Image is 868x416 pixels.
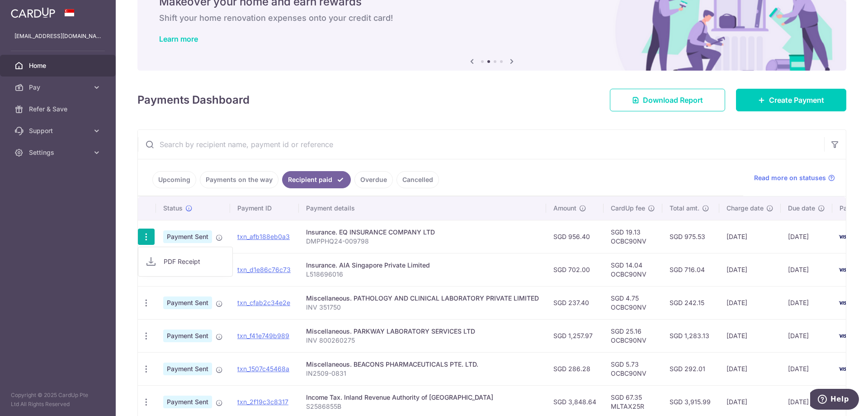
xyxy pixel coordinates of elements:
[546,286,604,319] td: SGD 237.40
[610,89,725,111] a: Download Report
[662,220,719,253] td: SGD 975.53
[163,363,212,375] span: Payment Sent
[719,253,781,286] td: [DATE]
[553,204,576,213] span: Amount
[306,303,539,312] p: INV 351750
[835,330,853,341] img: Bank Card
[299,196,546,220] th: Payment details
[11,7,55,18] img: CardUp
[306,261,539,270] div: Insurance. AIA Singapore Private Limited
[781,220,832,253] td: [DATE]
[670,204,699,213] span: Total amt.
[237,299,290,306] a: txn_cfab2c34e2e
[662,253,719,286] td: SGD 716.04
[604,220,662,253] td: SGD 19.13 OCBC90NV
[662,286,719,319] td: SGD 242.15
[282,171,351,188] a: Recipient paid
[200,171,278,188] a: Payments on the way
[810,389,859,411] iframe: Opens a widget where you can find more information
[719,319,781,352] td: [DATE]
[835,297,853,308] img: Bank Card
[769,95,824,105] span: Create Payment
[781,286,832,319] td: [DATE]
[781,352,832,385] td: [DATE]
[662,352,719,385] td: SGD 292.01
[237,365,289,373] a: txn_1507c45468a
[306,237,539,246] p: DMPPHQ24-009798
[611,204,645,213] span: CardUp fee
[306,228,539,237] div: Insurance. EQ INSURANCE COMPANY LTD
[163,230,212,243] span: Payment Sent
[29,61,89,70] span: Home
[152,171,196,188] a: Upcoming
[754,173,826,182] span: Read more on statuses
[237,398,288,406] a: txn_2f19c3c8317
[788,204,815,213] span: Due date
[163,330,212,342] span: Payment Sent
[604,352,662,385] td: SGD 5.73 OCBC90NV
[726,204,764,213] span: Charge date
[546,352,604,385] td: SGD 286.28
[163,204,183,213] span: Status
[237,332,289,339] a: txn_f41e749b989
[604,286,662,319] td: SGD 4.75 OCBC90NV
[237,233,290,240] a: txn_afb188eb0a3
[546,253,604,286] td: SGD 702.00
[159,34,198,43] a: Learn more
[138,130,824,159] input: Search by recipient name, payment id or reference
[604,319,662,352] td: SGD 25.16 OCBC90NV
[306,270,539,279] p: L518696016
[163,296,212,309] span: Payment Sent
[719,220,781,253] td: [DATE]
[719,286,781,319] td: [DATE]
[163,396,212,408] span: Payment Sent
[29,148,89,157] span: Settings
[736,89,846,111] a: Create Payment
[546,220,604,253] td: SGD 956.40
[306,393,539,402] div: Income Tax. Inland Revenue Authority of [GEOGRAPHIC_DATA]
[662,319,719,352] td: SGD 1,283.13
[643,95,703,105] span: Download Report
[137,92,250,108] h4: Payments Dashboard
[306,360,539,369] div: Miscellaneous. BEACONS PHARMACEUTICALS PTE. LTD.
[546,319,604,352] td: SGD 1,257.97
[306,336,539,345] p: INV 800260275
[754,173,835,182] a: Read more on statuses
[306,327,539,336] div: Miscellaneous. PARKWAY LABORATORY SERVICES LTD
[835,231,853,242] img: Bank Card
[159,13,825,24] h6: Shift your home renovation expenses onto your credit card!
[835,264,853,275] img: Bank Card
[835,363,853,374] img: Bank Card
[306,294,539,303] div: Miscellaneous. PATHOLOGY AND CLINICAL LABORATORY PRIVATE LIMITED
[354,171,393,188] a: Overdue
[29,126,89,135] span: Support
[237,266,291,273] a: txn_d1e86c76c73
[719,352,781,385] td: [DATE]
[306,369,539,378] p: IN2509-0831
[781,253,832,286] td: [DATE]
[604,253,662,286] td: SGD 14.04 OCBC90NV
[306,402,539,411] p: S2586855B
[396,171,439,188] a: Cancelled
[29,83,89,92] span: Pay
[230,196,299,220] th: Payment ID
[14,32,101,41] p: [EMAIL_ADDRESS][DOMAIN_NAME]
[781,319,832,352] td: [DATE]
[29,105,89,114] span: Refer & Save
